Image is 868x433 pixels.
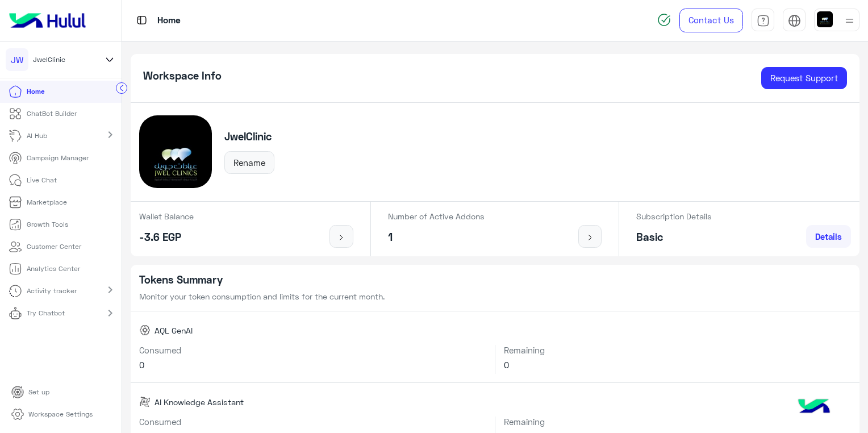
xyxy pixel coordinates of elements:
a: tab [752,9,774,32]
p: Marketplace [27,197,67,207]
p: Monitor your token consumption and limits for the current month. [139,290,851,302]
a: Request Support [761,67,847,90]
img: hulul-logo.png [794,388,834,427]
img: icon [583,233,597,242]
p: Number of Active Addons [388,210,485,222]
h5: Tokens Summary [139,273,851,286]
span: AQL GenAI [155,324,193,336]
img: tab [135,13,149,27]
h5: -3.6 EGP [139,231,194,244]
p: Growth Tools [27,219,68,230]
span: Details [815,231,842,242]
h5: Workspace Info [143,69,222,82]
img: userImage [817,11,833,27]
p: ChatBot Builder [27,109,77,119]
img: profile [842,14,857,28]
p: Campaign Manager [27,153,89,163]
img: tab [757,14,770,27]
img: tab [788,14,801,27]
p: Activity tracker [27,286,77,296]
img: spinner [657,13,671,27]
h6: Remaining [504,345,851,355]
h6: 0 [504,360,851,370]
p: Customer Center [27,242,81,252]
p: AI Hub [27,131,47,141]
h6: 0 [139,360,487,370]
mat-icon: chevron_right [103,306,117,320]
p: Workspace Settings [28,409,93,419]
a: Details [806,225,851,248]
div: JW [6,48,28,71]
img: AI Knowledge Assistant [139,396,151,407]
p: Set up [28,387,49,397]
img: AQL GenAI [139,324,151,336]
p: Try Chatbot [27,308,65,318]
a: Contact Us [679,9,743,32]
p: Home [157,13,181,28]
h5: 1 [388,231,485,244]
p: Subscription Details [636,210,712,222]
mat-icon: chevron_right [103,283,117,297]
p: Wallet Balance [139,210,194,222]
a: Set up [2,381,59,403]
mat-icon: chevron_right [103,128,117,141]
p: Analytics Center [27,264,80,274]
h6: Consumed [139,345,487,355]
h6: Remaining [504,417,851,427]
p: Live Chat [27,175,57,185]
img: icon [335,233,349,242]
span: AI Knowledge Assistant [155,396,244,408]
a: Workspace Settings [2,403,102,426]
span: JwelClinic [33,55,65,65]
button: Rename [224,151,274,174]
img: Logo [5,9,90,32]
h6: Consumed [139,417,487,427]
img: workspace-image [139,115,212,188]
p: Home [27,86,44,97]
h5: Basic [636,231,712,244]
h5: JwelClinic [224,130,274,143]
